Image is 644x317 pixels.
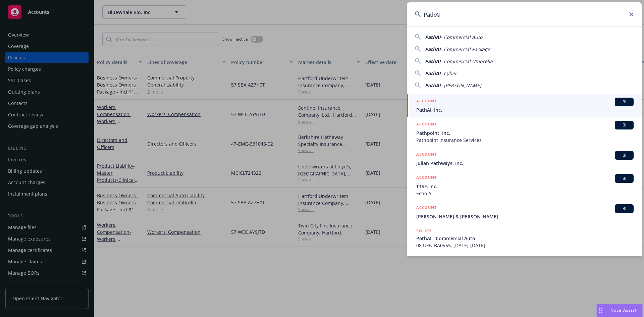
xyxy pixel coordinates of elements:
a: ACCOUNTBITTSF, Inc.Echo AI [407,170,642,201]
span: PathAI [425,70,441,76]
span: - Cyber [441,70,457,76]
span: - Commercial Package [441,46,490,52]
span: PathAI [425,58,441,64]
span: TTSF, Inc. [416,183,634,190]
h5: ACCOUNT [416,151,437,159]
h5: ACCOUNT [416,98,437,106]
span: - Commercial Umbrella [441,58,493,64]
span: - [PERSON_NAME] [441,82,481,89]
span: PathAI [425,46,441,52]
span: Pathpoint Insurance Services [416,137,634,144]
span: BI [618,175,631,181]
span: BI [618,152,631,158]
span: PathAI [425,82,441,89]
span: Echo AI [416,190,634,197]
span: PathAI [425,34,441,40]
h5: ACCOUNT [416,174,437,182]
span: BI [618,99,631,105]
a: ACCOUNTBIJulian Pathways, Inc. [407,147,642,170]
span: [PERSON_NAME] & [PERSON_NAME] [416,213,634,220]
button: Nova Assist [596,304,643,317]
h5: ACCOUNT [416,121,437,129]
span: PathAI, Inc. [416,106,634,113]
a: ACCOUNTBIPathpoint, Inc.Pathpoint Insurance Services [407,117,642,147]
a: POLICYPathAI - Commercial Auto08 UEN BA0V55, [DATE]-[DATE] [407,224,642,253]
span: PathAI - Commercial Auto [416,235,634,242]
a: ACCOUNTBIPathAI, Inc. [407,94,642,117]
h5: ACCOUNT [416,204,437,212]
span: - Commercial Auto [441,34,482,40]
input: Search... [407,2,642,27]
div: Drag to move [597,304,605,317]
span: Pathpoint, Inc. [416,129,634,137]
h5: POLICY [416,227,432,234]
span: 08 UEN BA0V55, [DATE]-[DATE] [416,242,634,249]
span: Julian Pathways, Inc. [416,160,634,167]
a: ACCOUNTBI[PERSON_NAME] & [PERSON_NAME] [407,201,642,224]
span: BI [618,206,631,212]
span: Nova Assist [610,307,637,313]
span: BI [618,122,631,128]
